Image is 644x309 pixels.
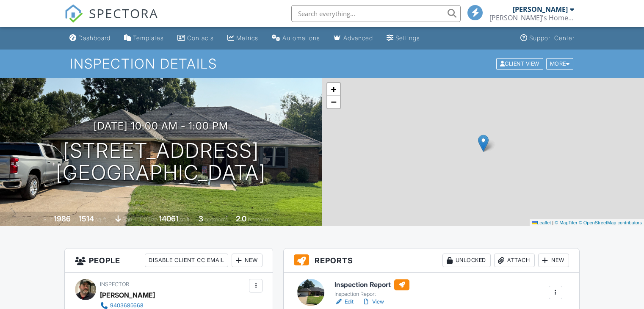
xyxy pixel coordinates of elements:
div: Inspection Report [334,291,409,298]
div: 2.0 [236,214,246,223]
div: Automations [282,34,320,41]
a: Leaflet [532,220,551,225]
span: Lot Size [140,216,158,223]
span: bedrooms [205,216,228,223]
h6: Inspection Report [334,279,409,290]
a: Advanced [330,30,376,46]
a: © MapTiler [555,220,578,225]
div: Settings [395,34,420,41]
div: [PERSON_NAME] [100,289,155,301]
div: 3 [199,214,203,223]
span: − [331,97,336,107]
div: 1514 [79,214,94,223]
img: Marker [478,135,489,152]
div: Templates [133,34,164,41]
div: Support Center [529,34,575,41]
a: Dashboard [66,30,114,46]
a: Contacts [174,30,217,46]
span: slab [122,216,132,223]
input: Search everything... [291,5,461,22]
span: sq. ft. [95,216,107,223]
div: Contacts [187,34,214,41]
div: Unlocked [442,254,491,267]
div: New [232,254,263,267]
span: sq.ft. [180,216,191,223]
div: Brownie's Home Inspections LLC [489,14,574,22]
div: Attach [494,254,535,267]
img: The Best Home Inspection Software - Spectora [64,4,83,23]
span: bathrooms [248,216,272,223]
div: 1986 [54,214,71,223]
h3: [DATE] 10:00 am - 1:00 pm [94,120,228,132]
a: Edit [334,298,354,306]
div: Client View [496,58,543,69]
a: Client View [495,60,545,66]
a: Zoom out [327,96,340,108]
div: 14061 [159,214,179,223]
h3: People [65,248,273,273]
h1: Inspection Details [70,56,574,71]
a: Automations (Basic) [268,30,323,46]
span: | [552,220,553,225]
a: Templates [121,30,167,46]
div: Metrics [236,34,258,41]
a: Metrics [224,30,262,46]
span: SPECTORA [89,4,158,22]
a: Support Center [517,30,578,46]
span: Inspector [100,281,129,287]
h3: Reports [284,248,579,273]
a: © OpenStreetMap contributors [579,220,642,225]
div: [PERSON_NAME] [513,5,568,14]
a: View [362,298,384,306]
a: Settings [383,30,423,46]
span: + [331,84,336,94]
div: Dashboard [78,34,111,41]
div: More [546,58,574,69]
a: Inspection Report Inspection Report [334,279,409,298]
h1: [STREET_ADDRESS] [GEOGRAPHIC_DATA] [56,140,266,185]
span: Built [43,216,53,223]
div: 9403685668 [110,302,144,309]
a: Zoom in [327,83,340,96]
div: Advanced [343,34,373,41]
div: New [538,254,569,267]
a: SPECTORA [64,11,158,29]
div: Disable Client CC Email [145,254,228,267]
